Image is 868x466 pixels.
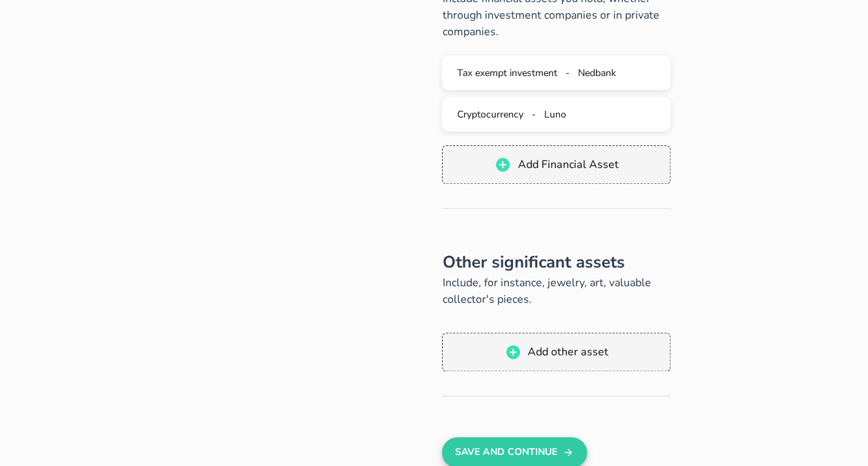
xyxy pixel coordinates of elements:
span: Luno [544,108,566,121]
h2: Other significant assets [442,250,671,274]
span: Cryptocurrency [457,108,523,121]
p: Include, for instance, jewelry, art, valuable collector's pieces. [442,274,671,308]
button: Cryptocurrency - Luno [442,97,671,131]
span: Add other asset [527,344,608,360]
button: Add Financial Asset [442,145,671,184]
span: - [532,108,536,121]
span: Add Financial Asset [517,157,618,172]
span: - [566,66,570,80]
button: Add other asset [442,333,671,371]
span: Tax exempt investment [457,66,557,80]
button: Tax exempt investment - Nedbank [442,55,671,90]
span: Nedbank [578,66,616,80]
